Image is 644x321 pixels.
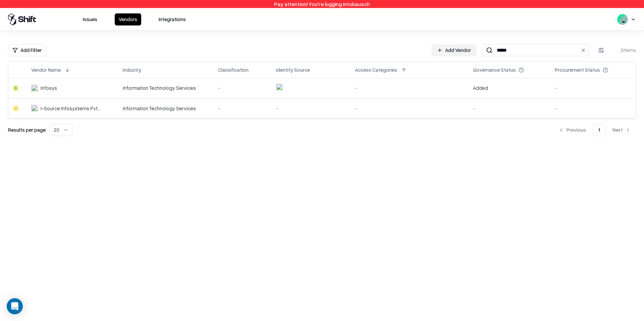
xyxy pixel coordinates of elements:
div: Access Categories [355,66,397,73]
button: 1 [593,124,606,136]
div: Vendor Name [31,66,61,73]
div: - [218,105,268,112]
button: Issues [79,13,101,25]
div: 2 items [609,47,636,54]
img: entra.microsoft.com [276,84,283,90]
button: Integrations [155,13,190,25]
div: - [473,105,547,112]
div: I-Source Infosystems Pvt. Ltd. [41,105,101,112]
div: Governance Status [473,66,516,73]
nav: pagination [553,124,636,136]
div: Infosys [41,84,57,91]
button: Add Filter [8,44,46,56]
div: Information Technology Services [123,84,210,91]
div: Identity Source [276,66,310,73]
a: Add Vendor [432,44,476,56]
div: - [555,84,632,91]
div: Information Technology Services [123,105,210,112]
div: Classification [218,66,249,73]
div: Added [473,84,488,91]
button: Vendors [115,13,141,25]
div: C [12,105,19,112]
div: - [355,84,465,91]
div: B [12,85,19,91]
img: Infosys [31,85,38,91]
div: - [555,105,632,112]
div: - [355,105,465,112]
div: Industry [123,66,141,73]
div: - [276,105,347,112]
div: Procurement Status [555,66,600,73]
div: - [218,84,268,91]
div: Open Intercom Messenger [7,298,23,314]
img: i-Source Infosystems Pvt. Ltd. [31,105,38,112]
p: Results per page: [8,126,47,133]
